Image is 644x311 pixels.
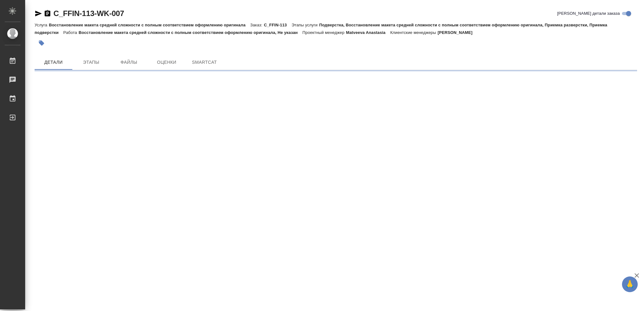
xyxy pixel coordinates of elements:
[622,276,638,292] button: 🙏
[35,23,49,27] p: Услуга
[114,58,144,66] span: Файлы
[44,10,51,17] button: Скопировать ссылку
[346,30,390,35] p: Matveeva Anastasia
[390,30,438,35] p: Клиентские менеджеры
[63,30,79,35] p: Работа
[53,9,124,18] a: C_FFIN-113-WK-007
[49,23,250,27] p: Восстановление макета средней сложности с полным соответствием оформлению оригинала
[35,10,42,17] button: Скопировать ссылку для ЯМессенджера
[250,23,264,27] p: Заказ:
[152,58,182,66] span: Оценки
[625,278,635,291] span: 🙏
[35,36,48,50] button: Добавить тэг
[38,58,69,66] span: Детали
[79,30,303,35] p: Восстановление макета средней сложности с полным соответствием оформлению оригинала, Не указан
[35,23,607,35] p: Подверстка, Восстановление макета средней сложности с полным соответствием оформлению оригинала, ...
[438,30,477,35] p: [PERSON_NAME]
[189,58,219,66] span: SmartCat
[303,30,346,35] p: Проектный менеджер
[76,58,106,66] span: Этапы
[264,23,291,27] p: C_FFIN-113
[291,23,319,27] p: Этапы услуги
[557,10,620,17] span: [PERSON_NAME] детали заказа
